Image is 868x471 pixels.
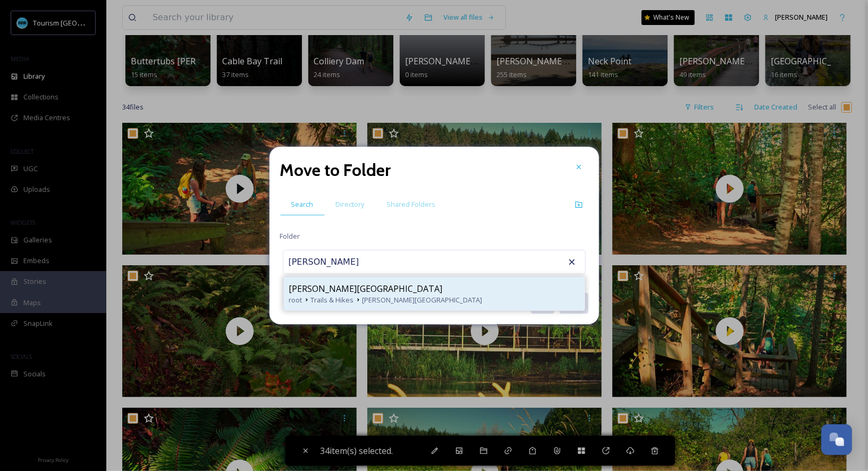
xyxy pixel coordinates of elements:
[280,231,300,241] span: Folder
[291,199,314,209] span: Search
[280,157,391,183] h2: Move to Folder
[387,199,436,209] span: Shared Folders
[363,295,483,305] span: [PERSON_NAME][GEOGRAPHIC_DATA]
[289,295,302,305] span: root
[289,282,443,295] span: [PERSON_NAME][GEOGRAPHIC_DATA]
[821,424,852,455] button: Open Chat
[283,250,400,274] input: Search for a folder
[311,295,354,305] span: Trails & Hikes
[336,199,365,209] span: Directory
